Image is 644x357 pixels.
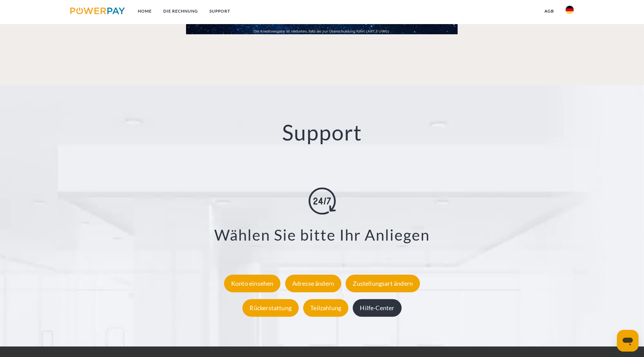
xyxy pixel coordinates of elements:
[301,304,350,312] a: Teilzahlung
[222,280,282,287] a: Konto einsehen
[285,275,342,293] div: Adresse ändern
[41,225,603,244] h3: Wählen Sie bitte Ihr Anliegen
[204,5,236,17] a: SUPPORT
[566,6,574,14] img: de
[617,330,639,352] iframe: Schaltfläche zum Öffnen des Messaging-Fensters
[353,299,401,317] div: Hilfe-Center
[132,5,158,17] a: Home
[303,299,348,317] div: Teilzahlung
[242,299,299,317] div: Rückerstattung
[158,5,204,17] a: DIE RECHNUNG
[241,304,300,312] a: Rückerstattung
[309,187,336,214] img: online-shopping.svg
[346,275,420,293] div: Zustellungsart ändern
[344,280,422,287] a: Zustellungsart ändern
[32,119,612,146] h2: Support
[224,275,281,293] div: Konto einsehen
[539,5,560,17] a: agb
[283,280,343,287] a: Adresse ändern
[70,7,125,14] img: logo-powerpay.svg
[351,304,403,312] a: Hilfe-Center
